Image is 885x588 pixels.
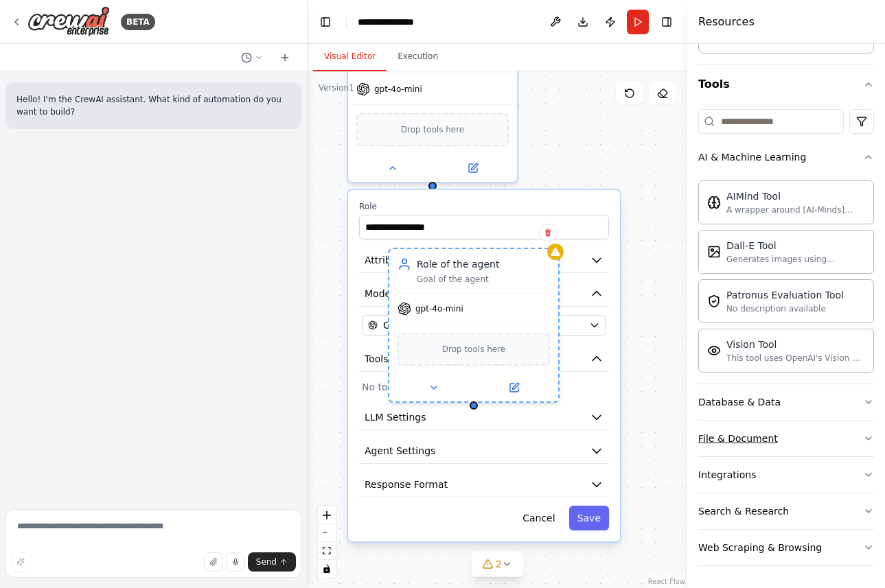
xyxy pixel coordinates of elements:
button: Click to speak your automation idea [226,552,245,572]
span: Drop tools here [401,123,465,137]
img: VisionTool [707,344,721,357]
span: Send [256,556,277,567]
button: Web Scraping & Browsing [698,530,874,565]
div: No description available [726,303,844,314]
button: toggle interactivity [318,560,336,578]
span: Agent Settings [365,444,435,458]
button: Open in side panel [475,379,553,396]
h4: Resources [698,14,755,30]
button: Send [248,552,296,572]
button: Integrations [698,457,874,493]
button: Search & Research [698,493,874,529]
span: Model [365,287,393,301]
button: Hide right sidebar [657,12,676,32]
button: File & Document [698,421,874,456]
button: OpenAI - gpt-4o-mini [362,315,606,336]
div: Version 1 [319,82,354,93]
img: PatronusEvalTool [707,294,721,308]
span: Response Format [365,478,448,491]
button: Execution [387,43,449,71]
span: 2 [496,557,502,571]
span: Attributes [365,253,412,267]
div: This tool uses OpenAI's Vision API to describe the contents of an image. [726,353,865,364]
button: Tools [698,65,874,104]
button: LLM Settings [359,405,609,430]
div: File & Document [698,432,778,445]
div: Integrations [698,468,756,482]
button: Hide left sidebar [316,12,335,32]
span: OpenAI - gpt-4o-mini [383,318,483,332]
div: AI & Machine Learning [698,150,806,164]
button: Improve this prompt [11,552,30,572]
button: Switch to previous chat [235,49,268,66]
span: LLM Settings [365,410,426,424]
span: Drop tools here [442,342,506,356]
button: Agent Settings [359,438,609,464]
div: AIMind Tool [726,189,865,203]
button: Tools [359,346,609,372]
label: Role [359,201,609,212]
div: Vision Tool [726,338,865,351]
div: Search & Research [698,504,789,518]
button: Response Format [359,472,609,497]
button: AI & Machine Learning [698,139,874,175]
button: zoom in [318,506,336,524]
div: AI & Machine Learning [698,175,874,384]
button: Cancel [514,506,563,530]
div: Role of the agent [417,257,550,271]
img: AIMindTool [707,196,721,209]
button: Delete node [539,224,557,242]
div: Dall-E Tool [726,239,865,252]
p: No tools assigned to this agent. [362,380,606,394]
button: Upload files [204,552,223,572]
button: 2 [471,552,524,577]
button: Start a new chat [274,49,296,66]
img: Logo [27,6,110,37]
button: Open in side panel [434,160,512,176]
p: Hello! I'm the CrewAI assistant. What kind of automation do you want to build? [16,93,290,118]
button: zoom out [318,524,336,542]
div: Goal of the agent [417,274,550,285]
span: Tools [365,352,389,366]
button: Visual Editor [313,43,387,71]
div: BETA [121,14,155,30]
div: gpt-4o-miniDrop tools hereRoleAttributesModelOpenAI - gpt-4o-miniToolsNo tools assigned to this a... [347,28,518,183]
button: Database & Data [698,384,874,420]
button: Model [359,281,609,307]
div: React Flow controls [318,506,336,578]
div: Web Scraping & Browsing [698,541,822,554]
span: gpt-4o-mini [374,84,422,95]
button: fit view [318,542,336,560]
div: Tools [698,104,874,577]
div: Generates images using OpenAI's Dall-E model. [726,254,865,265]
div: Patronus Evaluation Tool [726,288,844,302]
div: Database & Data [698,395,781,409]
a: React Flow attribution [648,578,685,585]
span: gpt-4o-mini [415,303,463,314]
button: Save [569,506,609,530]
div: Role of the agentGoal of the agentgpt-4o-miniDrop tools here [388,248,560,403]
button: Attributes [359,248,609,273]
img: DallETool [707,245,721,259]
div: A wrapper around [AI-Minds]([URL][DOMAIN_NAME]). Useful for when you need answers to questions fr... [726,204,865,215]
nav: breadcrumb [358,15,428,29]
